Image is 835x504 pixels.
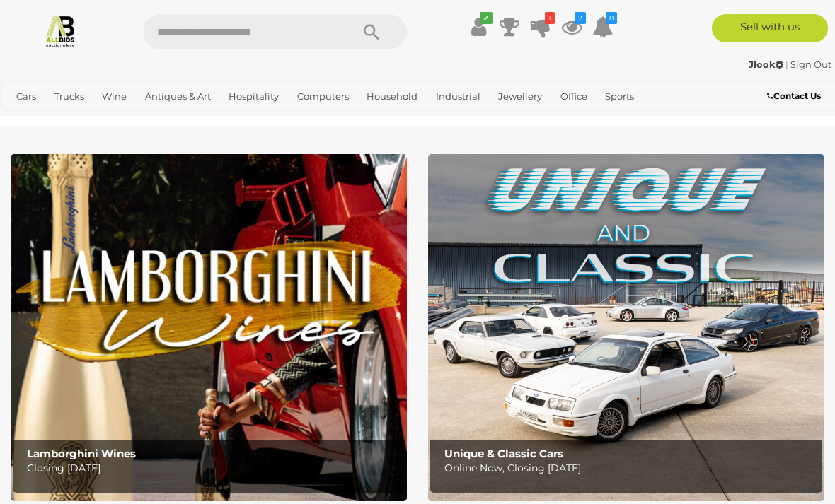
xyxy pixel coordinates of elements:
i: ✔ [480,12,493,24]
p: Online Now, Closing [DATE] [444,459,816,477]
strong: Jlook [749,59,783,70]
a: Cars [11,85,42,108]
a: Jewellery [493,85,548,108]
a: Jlook [749,59,785,70]
i: 1 [545,12,555,24]
img: Allbids.com.au [44,14,77,47]
b: Unique & Classic Cars [444,447,563,460]
a: Household [361,85,423,108]
a: Trucks [49,85,90,108]
a: 2 [561,14,582,40]
a: Industrial [430,85,486,108]
a: Computers [292,85,355,108]
p: Closing [DATE] [27,459,398,477]
a: ✔ [468,14,489,40]
a: 1 [530,14,551,40]
a: Office [555,85,593,108]
img: Unique & Classic Cars [428,154,824,501]
span: | [785,59,788,70]
b: Contact Us [767,90,821,101]
button: Search [336,14,407,49]
a: Antiques & Art [139,85,217,108]
a: 8 [592,14,614,40]
a: Sign Out [790,59,831,70]
a: Contact Us [767,88,824,104]
a: Hospitality [223,85,284,108]
i: 8 [606,12,617,24]
a: Sports [599,85,640,108]
i: 2 [575,12,586,24]
a: Unique & Classic Cars Unique & Classic Cars Online Now, Closing [DATE] [428,154,824,501]
a: [GEOGRAPHIC_DATA] [11,108,122,131]
img: Lamborghini Wines [11,154,407,501]
a: Lamborghini Wines Lamborghini Wines Closing [DATE] [11,154,407,501]
b: Lamborghini Wines [27,447,136,460]
a: Sell with us [712,14,828,42]
a: Wine [96,85,132,108]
